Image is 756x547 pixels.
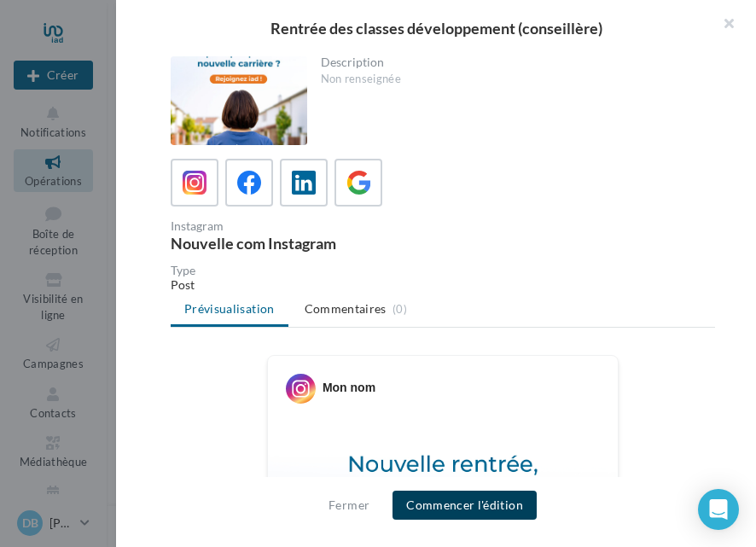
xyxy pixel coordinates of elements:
button: Commencer l'édition [393,491,537,520]
div: Instagram [171,220,436,232]
div: Type [171,265,715,276]
div: Nouvelle com Instagram [171,236,436,251]
div: Open Intercom Messenger [698,489,739,530]
span: (0) [393,302,407,316]
div: Post [171,276,715,294]
span: Commentaires [305,300,387,317]
div: Mon nom [323,379,375,396]
div: Rentrée des classes développement (conseillère) [143,20,729,36]
div: Non renseignée [321,72,702,87]
button: Fermer [322,495,376,515]
div: Description [321,56,702,68]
